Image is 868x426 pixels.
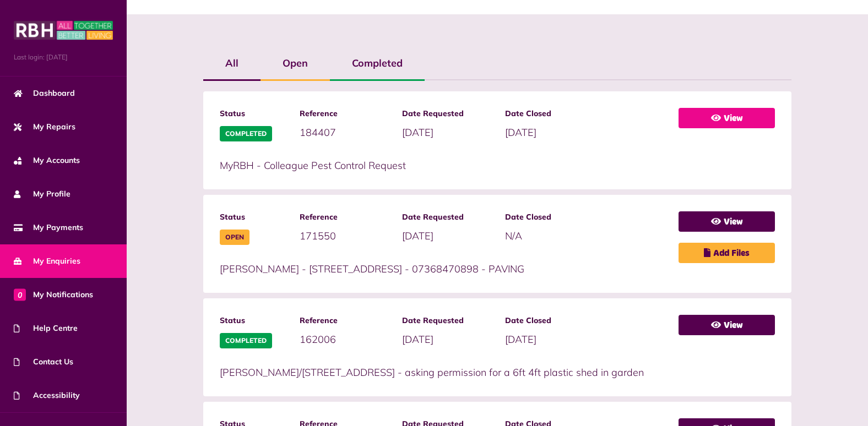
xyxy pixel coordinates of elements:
a: View [679,108,775,128]
span: Reference [300,108,392,119]
span: Date Closed [505,108,597,119]
span: Completed [220,333,272,348]
span: My Accounts [14,155,80,166]
span: Date Closed [505,315,597,326]
label: Completed [330,47,425,79]
label: Open [261,47,330,79]
span: 0 [14,288,26,301]
span: 184407 [300,126,336,139]
span: [DATE] [402,126,433,139]
span: My Notifications [14,289,93,301]
span: My Enquiries [14,255,80,267]
label: All [203,47,261,79]
span: [DATE] [402,333,433,346]
span: 171550 [300,230,336,242]
span: Date Requested [402,108,494,119]
span: [DATE] [505,333,536,346]
span: Accessibility [14,390,80,401]
span: Status [220,315,289,326]
a: View [679,315,775,335]
span: Date Closed [505,211,597,223]
span: Reference [300,211,392,223]
span: [DATE] [505,126,536,139]
span: Contact Us [14,356,73,368]
a: Add Files [679,243,775,263]
span: My Repairs [14,121,75,133]
p: MyRBH - Colleague Pest Control Request [220,158,668,173]
span: Status [220,211,289,223]
img: MyRBH [14,19,113,41]
span: Date Requested [402,315,494,326]
span: N/A [505,230,522,242]
span: Reference [300,315,392,326]
span: Completed [220,126,272,141]
p: [PERSON_NAME]/[STREET_ADDRESS] - asking permission for a 6ft 4ft plastic shed in garden [220,365,668,380]
span: 162006 [300,333,336,346]
span: Dashboard [14,88,75,99]
span: My Payments [14,222,83,233]
p: [PERSON_NAME] - [STREET_ADDRESS] - 07368470898 - PAVING [220,261,668,276]
span: Last login: [DATE] [14,52,113,62]
span: Status [220,108,289,119]
span: Open [220,230,249,245]
span: Date Requested [402,211,494,223]
a: View [679,211,775,232]
span: [DATE] [402,230,433,242]
span: Help Centre [14,323,78,334]
span: My Profile [14,188,70,200]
